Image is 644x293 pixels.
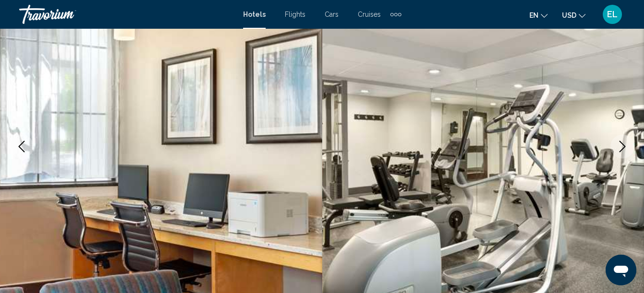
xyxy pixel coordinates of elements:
[562,11,576,19] span: USD
[529,8,548,22] button: Change language
[606,255,636,285] iframe: Button to launch messaging window
[285,11,305,18] a: Flights
[610,135,634,158] button: Next image
[529,11,539,19] span: en
[562,8,585,22] button: Change currency
[600,4,625,24] button: User Menu
[19,5,234,24] a: Travorium
[325,11,339,18] a: Cars
[607,10,618,19] span: EL
[243,11,266,18] a: Hotels
[10,135,34,158] button: Previous image
[390,7,401,22] button: Extra navigation items
[358,11,381,18] a: Cruises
